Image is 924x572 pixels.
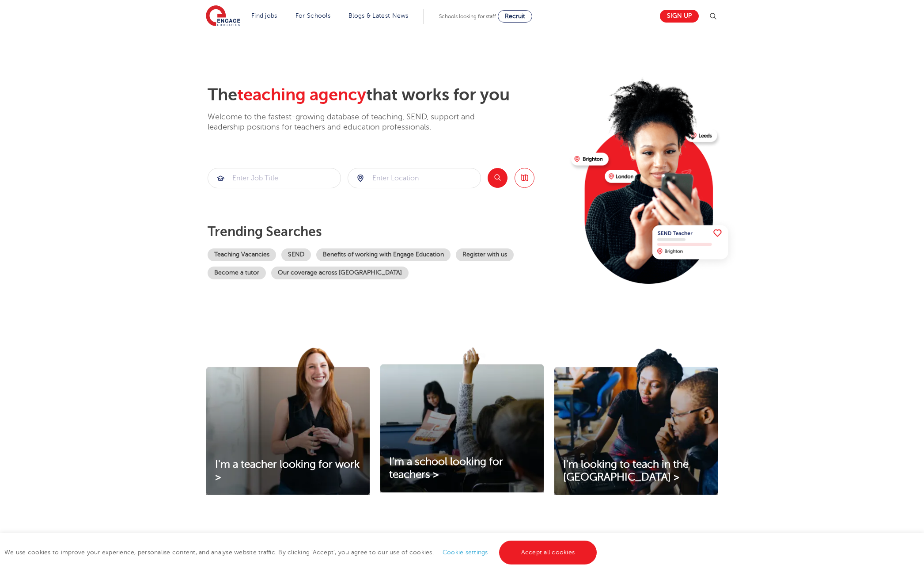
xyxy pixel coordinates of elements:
a: Become a tutor [208,267,266,279]
span: I'm looking to teach in the [GEOGRAPHIC_DATA] > [563,458,689,483]
p: Trending searches [208,224,564,240]
a: Teaching Vacancies [208,248,276,261]
div: Submit [208,168,341,188]
a: Cookie settings [443,549,488,556]
span: Recruit [505,13,525,19]
a: SEND [281,248,311,261]
div: Submit [348,168,481,188]
img: Engage Education [206,5,240,27]
a: I'm looking to teach in the [GEOGRAPHIC_DATA] > [554,458,718,484]
a: Benefits of working with Engage Education [316,248,451,261]
a: For Schools [295,12,330,19]
a: Blogs & Latest News [348,12,409,19]
a: Recruit [498,10,532,23]
a: Register with us [456,248,514,261]
span: Schools looking for staff [439,13,496,19]
h2: The that works for you [208,85,564,105]
button: Search [488,168,507,188]
span: I'm a teacher looking for work > [215,458,360,483]
img: I'm looking to teach in the UK [554,347,718,495]
span: I'm a school looking for teachers > [389,456,503,480]
span: We use cookies to improve your experience, personalise content, and analyse website traffic. By c... [4,549,599,556]
span: teaching agency [237,85,366,104]
a: I'm a teacher looking for work > [206,458,370,484]
img: I'm a school looking for teachers [380,347,544,492]
input: Submit [208,168,341,188]
input: Submit [348,168,481,188]
a: Find jobs [251,12,277,19]
a: Sign up [660,10,699,23]
p: Welcome to the fastest-growing database of teaching, SEND, support and leadership positions for t... [208,112,499,133]
img: I'm a teacher looking for work [206,347,370,495]
a: I'm a school looking for teachers > [380,456,544,481]
a: Accept all cookies [499,541,597,564]
a: Our coverage across [GEOGRAPHIC_DATA] [271,267,409,279]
